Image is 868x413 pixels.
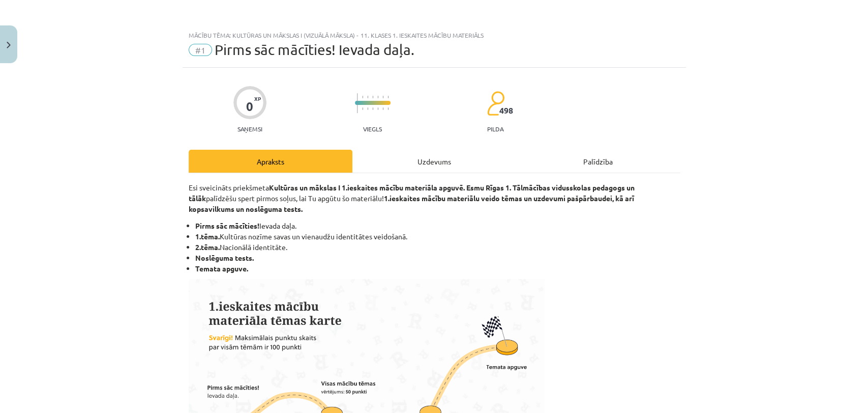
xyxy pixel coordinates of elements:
[387,96,388,98] img: icon-short-line-57e1e144782c952c97e751825c79c345078a6d821885a25fce030b3d8c18986b.svg
[189,44,212,56] span: #1
[499,106,513,115] span: 498
[377,107,378,110] img: icon-short-line-57e1e144782c952c97e751825c79c345078a6d821885a25fce030b3d8c18986b.svg
[387,107,388,110] img: icon-short-line-57e1e144782c952c97e751825c79c345078a6d821885a25fce030b3d8c18986b.svg
[195,221,259,230] b: Pirms sāc mācīties!
[254,96,261,101] span: XP
[189,183,635,203] strong: 1.ieskaites mācību materiāla apguvē. Esmu Rīgas 1. Tālmācības vidusskolas pedagogs un tālāk
[195,264,248,273] b: Temata apguve.
[367,107,368,110] img: icon-short-line-57e1e144782c952c97e751825c79c345078a6d821885a25fce030b3d8c18986b.svg
[362,107,363,110] img: icon-short-line-57e1e144782c952c97e751825c79c345078a6d821885a25fce030b3d8c18986b.svg
[189,194,634,213] strong: 1.ieskaites mācību materiālu veido tēmas un uzdevumi pašpārbaudei, kā arī kopsavilkums un noslēgu...
[487,91,504,116] img: students-c634bb4e5e11cddfef0936a35e636f08e4e9abd3cc4e673bd6f9a4125e45ecb1.svg
[195,253,254,262] b: Noslēguma tests.
[195,232,220,241] b: 1.tēma.
[215,41,414,58] span: Pirms sāc mācīties! Ievada daļa.
[189,182,680,214] p: Esi sveicināts priekšmeta palīdzēšu spert pirmos soļus, lai Tu apgūtu šo materiālu!
[7,42,11,48] img: icon-close-lesson-0947bae3869378f0d4975bcd49f059093ad1ed9edebbc8119c70593378902aed.svg
[372,107,373,110] img: icon-short-line-57e1e144782c952c97e751825c79c345078a6d821885a25fce030b3d8c18986b.svg
[269,183,340,192] strong: Kultūras un mākslas I
[362,96,363,98] img: icon-short-line-57e1e144782c952c97e751825c79c345078a6d821885a25fce030b3d8c18986b.svg
[377,96,378,98] img: icon-short-line-57e1e144782c952c97e751825c79c345078a6d821885a25fce030b3d8c18986b.svg
[189,150,352,173] div: Apraksts
[382,107,383,110] img: icon-short-line-57e1e144782c952c97e751825c79c345078a6d821885a25fce030b3d8c18986b.svg
[516,150,680,173] div: Palīdzība
[357,93,358,113] img: icon-long-line-d9ea69661e0d244f92f715978eff75569469978d946b2353a9bb055b3ed8787d.svg
[352,150,516,173] div: Uzdevums
[246,99,253,114] div: 0
[382,96,383,98] img: icon-short-line-57e1e144782c952c97e751825c79c345078a6d821885a25fce030b3d8c18986b.svg
[363,125,382,132] p: Viegls
[195,242,680,253] li: Nacionālā identitāte.
[367,96,368,98] img: icon-short-line-57e1e144782c952c97e751825c79c345078a6d821885a25fce030b3d8c18986b.svg
[195,242,220,252] b: 2.tēma.
[195,231,680,242] li: Kultūras nozīme savas un vienaudžu identitātes veidošanā.
[195,221,680,231] li: Ievada daļa.
[372,96,373,98] img: icon-short-line-57e1e144782c952c97e751825c79c345078a6d821885a25fce030b3d8c18986b.svg
[189,32,680,39] div: Mācību tēma: Kultūras un mākslas i (vizuālā māksla) - 11. klases 1. ieskaites mācību materiāls
[487,125,503,132] p: pilda
[233,125,266,132] p: Saņemsi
